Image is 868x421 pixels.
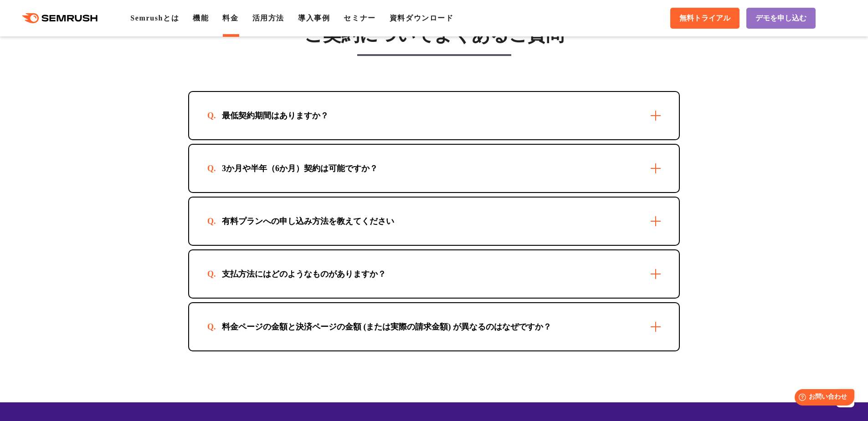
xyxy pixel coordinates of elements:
div: 有料プランへの申し込み方法を教えてください [207,216,409,227]
a: 活用方法 [252,14,284,22]
span: 無料トライアル [679,14,730,23]
a: 資料ダウンロード [390,14,454,22]
iframe: Help widget launcher [787,385,858,411]
div: 支払方法にはどのようなものがありますか？ [207,269,401,279]
a: 導入事例 [298,14,330,22]
span: デモを申し込む [755,14,806,23]
div: 最低契約期間はありますか？ [207,110,343,121]
a: セミナー [344,14,375,22]
a: 料金 [222,14,238,22]
a: Semrushとは [130,14,179,22]
a: 機能 [193,14,209,22]
a: デモを申し込む [746,8,816,29]
a: 無料トライアル [670,8,740,29]
div: 料金ページの金額と決済ページの金額 (または実際の請求金額) が異なるのはなぜですか？ [207,321,566,332]
div: 3か月や半年（6か月）契約は可能ですか？ [207,163,392,174]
